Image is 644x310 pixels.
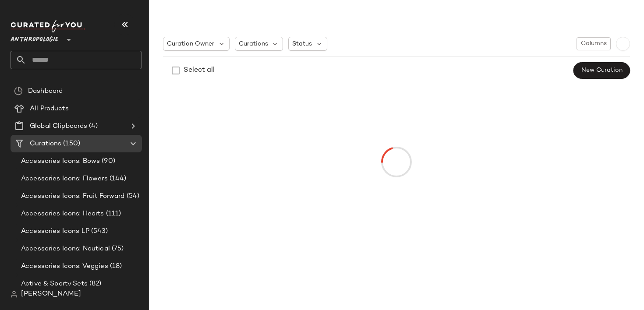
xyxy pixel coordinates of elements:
[87,121,97,131] span: (4)
[30,139,61,149] span: Curations
[167,39,214,49] span: Curation Owner
[61,139,80,149] span: (150)
[104,209,121,219] span: (111)
[89,226,108,236] span: (543)
[108,174,127,184] span: (144)
[21,289,81,299] span: [PERSON_NAME]
[239,39,268,49] span: Curations
[100,156,115,166] span: (90)
[21,244,110,254] span: Accessories Icons: Nautical
[21,174,108,184] span: Accessories Icons: Flowers
[21,156,100,166] span: Accessories Icons: Bows
[110,244,124,254] span: (75)
[292,39,312,49] span: Status
[577,37,611,50] button: Columns
[21,209,104,219] span: Accessories Icons: Hearts
[11,291,18,298] img: svg%3e
[21,261,108,271] span: Accessories Icons: Veggies
[573,62,630,79] button: New Curation
[88,279,102,289] span: (82)
[11,20,85,32] img: cfy_white_logo.C9jOOHJF.svg
[30,104,69,114] span: All Products
[11,30,58,46] span: Anthropologie
[28,86,63,96] span: Dashboard
[581,67,623,74] span: New Curation
[30,121,87,131] span: Global Clipboards
[184,65,215,76] div: Select all
[125,191,140,201] span: (54)
[14,87,23,95] img: svg%3e
[21,191,125,201] span: Accessories Icons: Fruit Forward
[108,261,122,271] span: (18)
[580,40,607,47] span: Columns
[21,226,89,236] span: Accessories Icons LP
[21,279,88,289] span: Active & Sporty Sets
